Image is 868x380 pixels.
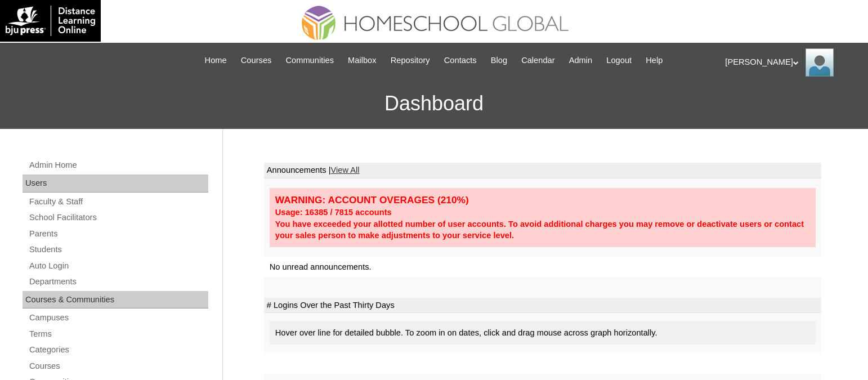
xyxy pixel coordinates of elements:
div: WARNING: ACCOUNT OVERAGES (210%) [275,194,810,207]
span: Logout [606,54,632,67]
td: No unread announcements. [264,257,821,278]
a: Auto Login [28,259,208,273]
span: Help [646,54,663,67]
a: Calendar [516,54,560,67]
span: Admin [569,54,593,67]
a: Courses [28,359,208,373]
a: Campuses [28,311,208,325]
a: Admin [563,54,598,67]
a: Courses [235,54,278,67]
span: Calendar [521,54,554,67]
h3: Dashboard [6,78,862,129]
span: Blog [491,54,507,67]
span: Repository [391,54,430,67]
span: Communities [285,54,334,67]
a: Departments [28,275,208,289]
a: View All [331,166,360,175]
a: Communities [280,54,339,67]
a: Mailbox [342,54,382,67]
a: Contacts [439,54,482,67]
a: Blog [485,54,513,67]
span: Contacts [444,54,477,67]
a: Help [640,54,668,67]
a: Students [28,243,208,257]
a: Faculty & Staff [28,195,208,209]
td: Announcements | [264,163,821,178]
a: Terms [28,327,208,341]
div: Users [23,175,208,193]
a: Admin Home [28,158,208,172]
div: Hover over line for detailed bubble. To zoom in on dates, click and drag mouse across graph horiz... [270,321,816,345]
a: Logout [601,54,637,67]
a: Categories [28,343,208,357]
a: Home [199,54,232,67]
div: [PERSON_NAME] [725,48,857,77]
span: Mailbox [348,54,377,67]
div: You have exceeded your allotted number of user accounts. To avoid additional charges you may remo... [275,218,810,242]
a: Parents [28,227,208,241]
td: # Logins Over the Past Thirty Days [264,298,821,314]
div: Courses & Communities [23,291,208,309]
a: Repository [385,54,436,67]
a: School Facilitators [28,211,208,225]
span: Courses [241,54,272,67]
span: Home [205,54,227,67]
img: logo-white.png [6,6,95,36]
img: Leslie Samaniego [806,48,834,77]
strong: Usage: 16385 / 7815 accounts [275,208,392,217]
